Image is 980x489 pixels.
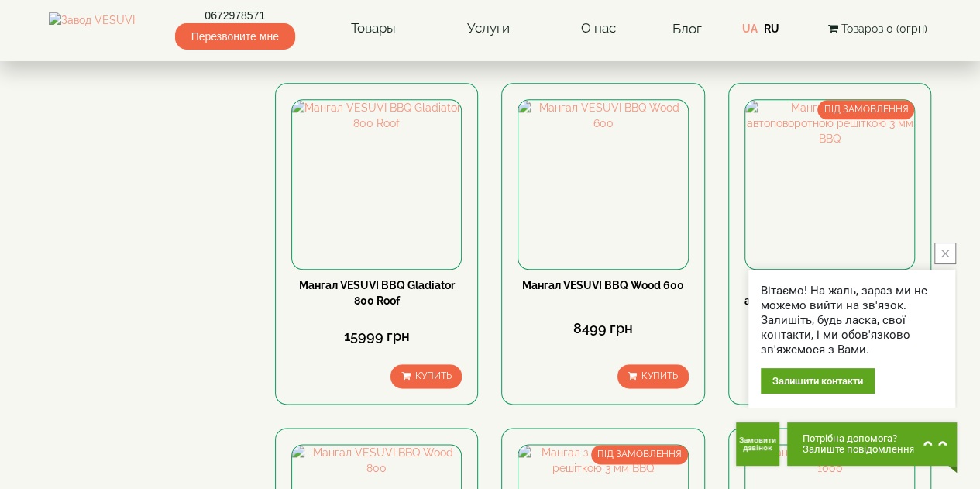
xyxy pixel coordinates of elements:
[335,11,411,46] a: Товары
[452,11,525,46] a: Услуги
[518,319,688,339] div: 8499 грн
[672,21,701,36] a: Блог
[745,100,914,269] img: Мангал VESUVI з автоповоротною решіткою 3 мм BBQ
[744,279,915,322] a: Мангал VESUVI з автоповоротною решіткою 3 мм BBQ
[817,100,914,119] span: ПІД ЗАМОВЛЕННЯ
[591,445,688,464] span: ПІД ЗАМОВЛЕННЯ
[641,370,678,381] span: Купить
[934,243,956,264] button: close button
[617,364,689,388] button: Купить
[566,11,631,46] a: О нас
[803,433,915,444] span: Потрібна допомога?
[390,364,462,388] button: Купить
[841,22,927,35] span: Товаров 0 (0грн)
[49,12,135,45] img: Завод VESUVI
[736,422,779,466] button: Get Call button
[292,100,461,269] img: Мангал VESUVI BBQ Gladiator 800 Roof
[744,334,915,354] div: 15999 грн
[175,23,295,50] span: Перезвоните мне
[763,22,779,35] a: RU
[824,20,932,37] button: Товаров 0 (0грн)
[736,436,779,452] span: Замовити дзвінок
[787,422,957,466] button: Chat button
[175,8,295,23] a: 0672978571
[522,279,684,291] a: Мангал VESUVI BBQ Wood 600
[761,284,943,357] div: Вітаємо! На жаль, зараз ми не можемо вийти на зв'язок. Залишіть, будь ласка, свої контакти, і ми ...
[803,444,915,455] span: Залиште повідомлення
[414,370,451,381] span: Купить
[291,326,462,346] div: 15999 грн
[761,368,875,394] div: Залишити контакти
[741,22,757,35] a: UA
[518,100,687,269] img: Мангал VESUVI BBQ Wood 600
[299,279,455,307] a: Мангал VESUVI BBQ Gladiator 800 Roof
